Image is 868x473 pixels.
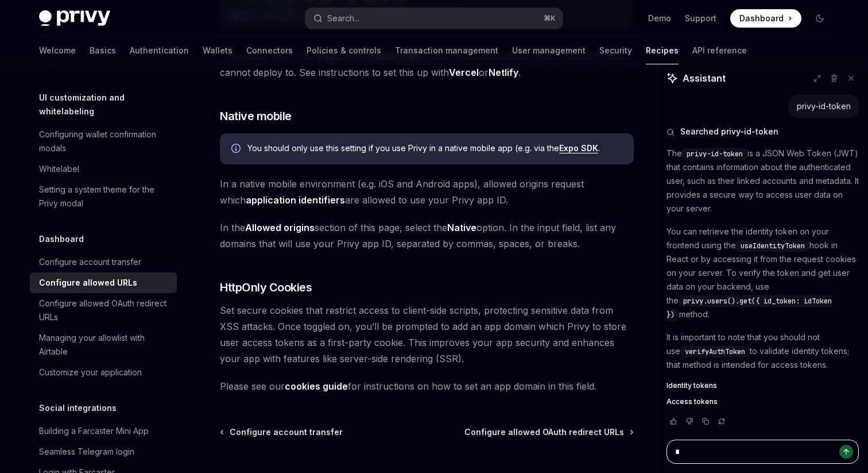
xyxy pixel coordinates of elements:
a: Vercel [449,67,479,79]
div: Seamless Telegram login [39,445,134,459]
div: Configure allowed URLs [39,276,137,290]
div: Search... [327,11,359,25]
p: The is a JSON Web Token (JWT) that contains information about the authenticated user, such as the... [666,147,859,216]
a: User management [512,37,586,64]
h5: UI customization and whitelabeling [39,91,177,118]
span: Native mobile [220,108,292,124]
a: Configure account transfer [221,426,343,438]
strong: Allowed origins [245,222,315,233]
a: Expo SDK [559,143,598,153]
h5: Dashboard [39,232,84,246]
div: Configure allowed OAuth redirect URLs [39,297,170,324]
a: Welcome [39,37,76,64]
a: Configure allowed URLs [30,272,177,293]
img: dark logo [39,10,110,26]
div: Configure account transfer [39,255,141,269]
a: Security [599,37,632,64]
span: Access tokens [666,397,718,406]
a: Configure allowed OAuth redirect URLs [30,293,177,328]
a: Recipes [646,37,679,64]
span: Identity tokens [666,381,717,390]
a: Configure account transfer [30,252,177,272]
span: useIdentityToken [741,241,805,251]
a: Building a Farcaster Mini App [30,421,177,441]
span: Set secure cookies that restrict access to client-side scripts, protecting sensitive data from XS... [220,302,634,367]
a: Wallets [203,37,232,64]
a: Dashboard [730,9,801,28]
span: In the section of this page, select the option. In the input field, list any domains that will us... [220,220,634,252]
a: Basics [90,37,116,64]
div: Setting a system theme for the Privy modal [39,183,170,210]
a: Demo [648,13,671,24]
span: privy.users().get({ id_token: idToken }) [666,297,832,320]
div: Customize your application [39,366,142,379]
span: Configure allowed OAuth redirect URLs [464,426,624,438]
div: Configuring wallet confirmation modals [39,128,170,155]
a: cookies guide [285,380,348,393]
span: This allows you to list under allowed domains, which arbitrary actors cannot deploy to. See instr... [220,48,634,80]
a: Configuring wallet confirmation modals [30,124,177,159]
button: Toggle dark mode [811,9,829,28]
span: You should only use this setting if you use Privy in a native mobile app (e.g. via the . [247,143,622,154]
a: Authentication [130,37,189,64]
div: Managing your allowlist with Airtable [39,331,170,359]
button: Send message [839,445,853,459]
span: Assistant [683,71,726,85]
span: verifyAuthToken [685,347,745,356]
a: Customize your application [30,362,177,383]
a: Netlify [489,67,518,79]
span: In a native mobile environment (e.g. iOS and Android apps), allowed origins request which are all... [220,176,634,208]
span: Dashboard [739,13,784,24]
a: Managing your allowlist with Airtable [30,328,177,362]
span: privy-id-token [687,149,743,159]
a: Whitelabel [30,159,177,179]
span: Searched privy-id-token [680,126,778,137]
span: Please see our for instructions on how to set an app domain in this field. [220,378,634,394]
span: Configure account transfer [230,426,343,438]
a: Policies & controls [307,37,381,64]
span: ⌘ K [544,14,556,23]
a: Connectors [246,37,293,64]
h5: Social integrations [39,401,117,415]
a: API reference [692,37,747,64]
div: Building a Farcaster Mini App [39,424,149,438]
a: Support [685,13,716,24]
strong: Native [447,222,476,233]
a: Seamless Telegram login [30,441,177,462]
span: HttpOnly Cookies [220,279,312,295]
a: Setting a system theme for the Privy modal [30,179,177,214]
a: Identity tokens [666,381,859,390]
div: Whitelabel [39,162,79,176]
button: Search...⌘K [305,8,563,29]
a: Access tokens [666,397,859,406]
a: Transaction management [395,37,498,64]
button: Searched privy-id-token [666,126,859,137]
p: It is important to note that you should not use to validate identity tokens; that method is inten... [666,330,859,372]
div: privy-id-token [797,101,851,112]
svg: Info [231,144,243,155]
p: You can retrieve the identity token on your frontend using the hook in React or by accessing it f... [666,225,859,321]
strong: application identifiers [246,194,345,206]
a: Configure allowed OAuth redirect URLs [464,426,633,438]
